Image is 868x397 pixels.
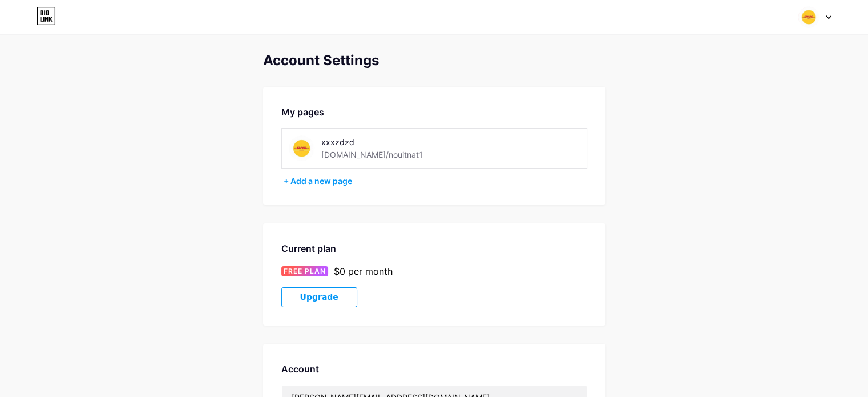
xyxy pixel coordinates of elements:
div: Current plan [281,242,587,255]
button: Upgrade [281,287,357,307]
div: $0 per month [334,264,393,278]
div: My pages [281,105,587,119]
img: nouitnat1 [289,135,314,161]
div: Account [281,362,587,376]
div: xxxzdzd [321,136,456,148]
span: FREE PLAN [284,266,326,276]
div: [DOMAIN_NAME]/nouitnat1 [321,149,423,161]
img: nouitnat [798,6,819,28]
span: Upgrade [300,292,338,302]
div: Account Settings [263,53,605,69]
div: + Add a new page [284,175,587,187]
